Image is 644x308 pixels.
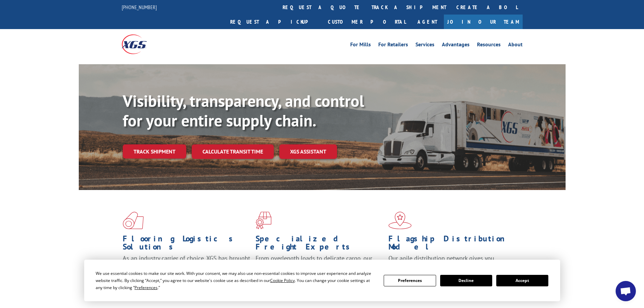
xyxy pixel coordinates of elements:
[192,144,274,159] a: Calculate transit time
[122,4,157,10] a: [PHONE_NUMBER]
[279,144,337,159] a: XGS ASSISTANT
[256,254,383,284] p: From overlength loads to delicate cargo, our experienced staff knows the best way to move your fr...
[123,212,144,229] img: xgs-icon-total-supply-chain-intelligence-red
[444,15,523,29] a: Join Our Team
[123,254,250,278] span: As an industry carrier of choice, XGS has brought innovation and dedication to flooring logistics...
[388,235,516,254] h1: Flagship Distribution Model
[256,212,271,229] img: xgs-icon-focused-on-flooring-red
[496,275,548,286] button: Accept
[388,212,412,229] img: xgs-icon-flagship-distribution-model-red
[135,285,158,290] span: Preferences
[442,42,470,49] a: Advantages
[96,270,376,291] div: We use essential cookies to make our site work. With your consent, we may also use non-essential ...
[508,42,523,49] a: About
[616,281,636,301] div: Open chat
[323,15,411,29] a: Customer Portal
[411,15,444,29] a: Agent
[378,42,408,49] a: For Retailers
[415,42,434,49] a: Services
[123,235,251,254] h1: Flooring Logistics Solutions
[123,144,186,159] a: Track shipment
[350,42,371,49] a: For Mills
[477,42,501,49] a: Resources
[388,254,513,270] span: Our agile distribution network gives you nationwide inventory management on demand.
[384,275,436,286] button: Preferences
[270,278,295,283] span: Cookie Policy
[256,235,383,254] h1: Specialized Freight Experts
[123,90,364,131] b: Visibility, transparency, and control for your entire supply chain.
[225,15,323,29] a: Request a pickup
[440,275,492,286] button: Decline
[84,260,560,301] div: Cookie Consent Prompt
